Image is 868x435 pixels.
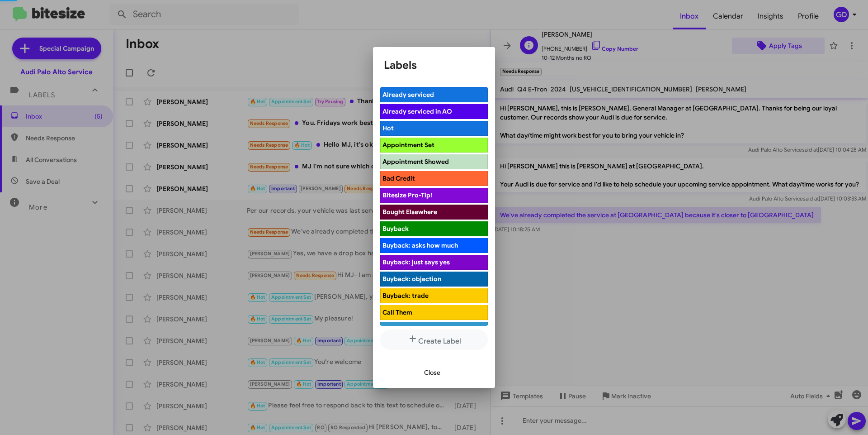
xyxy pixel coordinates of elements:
span: Contacted [382,325,415,333]
span: Call Them [382,308,412,316]
h1: Labels [384,58,484,72]
span: Buyback: objection [382,275,441,283]
span: Already serviced in AO [382,107,452,115]
span: Bitesize Pro-Tip! [382,191,432,199]
span: Hot [382,124,394,132]
span: Buyback: asks how much [382,241,458,249]
span: Appointment Set [382,141,434,149]
span: Bought Elsewhere [382,208,437,216]
span: Appointment Showed [382,158,449,166]
span: Buyback: just says yes [382,258,450,266]
span: Close [424,364,440,381]
span: Buyback [382,225,409,233]
button: Create Label [380,330,488,350]
button: Close [417,364,448,381]
span: Already serviced [382,91,434,99]
span: Buyback: trade [382,292,429,300]
span: Bad Credit [382,174,415,182]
